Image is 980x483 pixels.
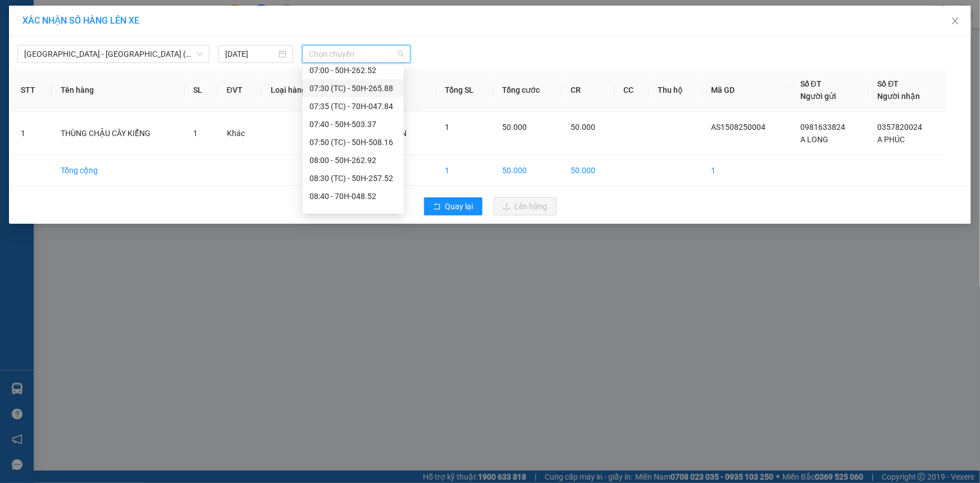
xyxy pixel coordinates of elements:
th: ĐVT [218,69,262,112]
span: Số ĐT [800,79,822,88]
b: GỬI : PV An Sương ([GEOGRAPHIC_DATA]) [14,82,179,119]
td: 50.000 [494,155,562,186]
div: 08:00 - 50H-262.92 [309,154,397,166]
div: 07:40 - 50H-503.37 [309,118,397,130]
span: Chọn chuyến [309,46,404,62]
th: SL [185,69,218,112]
th: CR [562,69,614,112]
div: 07:50 (TC) - 50H-508.16 [309,136,397,148]
td: 1 [12,112,52,155]
th: CC [614,69,649,112]
div: 08:40 - 70H-048.52 [309,190,397,202]
span: 50.000 [503,123,527,132]
th: Tên hàng [52,69,184,112]
span: AS1508250004 [711,123,765,132]
th: Loại hàng [262,69,327,112]
span: 1 [445,123,450,132]
span: close [951,16,960,25]
td: 50.000 [562,155,614,186]
td: 1 [436,155,494,186]
span: Số ĐT [878,79,899,88]
div: 07:00 - 50H-262.52 [309,64,397,76]
span: 1 [194,129,198,138]
span: Quay lại [445,200,473,213]
span: Người gửi [800,92,836,101]
span: Sài Gòn - Tây Ninh (VIP) [24,46,203,62]
div: 07:30 (TC) - 50H-265.88 [309,82,397,94]
li: [STREET_ADDRESS][PERSON_NAME]. [GEOGRAPHIC_DATA], Tỉnh [GEOGRAPHIC_DATA] [105,28,470,42]
th: Thu hộ [649,69,702,112]
span: A PHÚC [878,135,905,144]
div: 08:30 (TC) - 50H-257.52 [309,172,397,184]
span: A LONG [800,135,828,144]
span: Người nhận [878,92,920,101]
th: Tổng cước [494,69,562,112]
td: Tổng cộng [52,155,184,186]
img: logo.jpg [14,14,70,70]
td: THÙNG CHẬU CÂY KIỂNG [52,112,184,155]
td: Khác [218,112,262,155]
button: Close [940,6,971,37]
button: rollbackQuay lại [424,197,482,215]
td: 1 [702,155,791,186]
input: 15/08/2025 [225,48,276,60]
div: 07:35 (TC) - 70H-047.84 [309,100,397,112]
th: Tổng SL [436,69,494,112]
div: 08:50 - 50H-509.67 [309,208,397,220]
span: 50.000 [571,123,595,132]
li: Hotline: 1900 8153 [105,42,470,56]
span: XÁC NHẬN SỐ HÀNG LÊN XE [22,15,139,26]
th: STT [12,69,52,112]
span: 0981633824 [800,123,845,132]
span: rollback [433,202,441,211]
span: 0357820024 [878,123,923,132]
th: Mã GD [702,69,791,112]
button: uploadLên hàng [494,197,557,215]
